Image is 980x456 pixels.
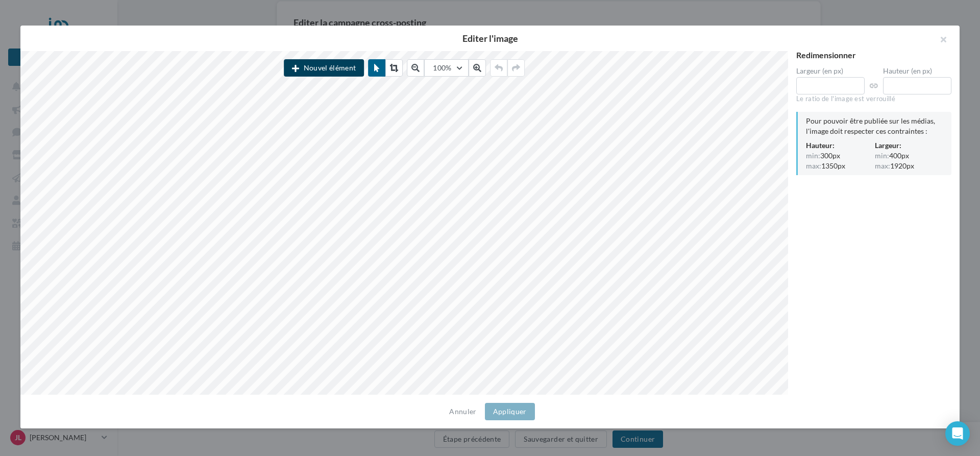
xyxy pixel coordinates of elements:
[875,162,890,170] span: max:
[806,116,943,136] div: Pour pouvoir être publiée sur les médias, l'image doit respecter ces contraintes :
[284,59,364,77] button: Nouvel élément
[445,405,480,418] button: Annuler
[945,421,970,446] div: Open Intercom Messenger
[485,403,535,420] button: Appliquer
[806,161,875,171] div: 1350px
[883,67,951,75] label: Hauteur (en px)
[875,140,944,151] div: Largeur:
[424,59,468,77] button: 100%
[796,67,865,75] label: Largeur (en px)
[875,151,944,161] div: 400px
[806,140,875,151] div: Hauteur:
[875,152,889,159] span: min:
[875,161,944,171] div: 1920px
[796,94,951,104] div: Le ratio de l'image est verrouillé
[806,151,875,161] div: 300px
[806,152,820,159] span: min:
[37,34,943,43] h2: Editer l'image
[806,162,821,170] span: max:
[796,51,951,59] div: Redimensionner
